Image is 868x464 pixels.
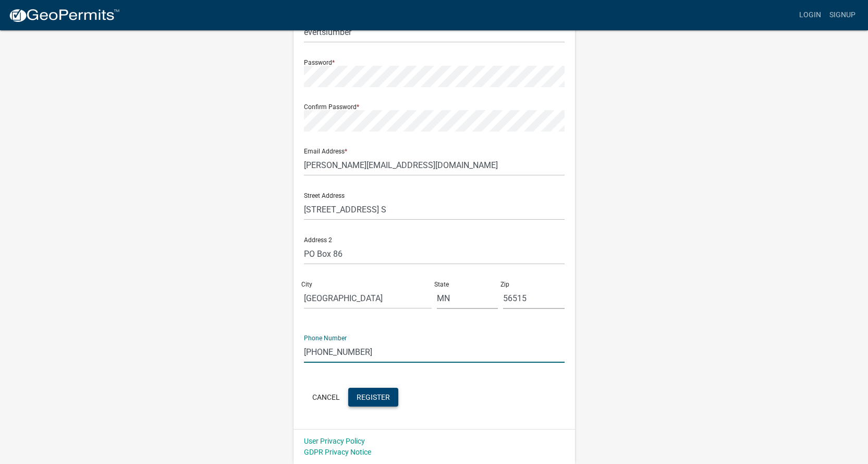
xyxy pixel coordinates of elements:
a: GDPR Privacy Notice [304,448,371,456]
a: Login [795,5,825,25]
a: Signup [825,5,860,25]
button: Cancel [304,388,348,407]
a: User Privacy Policy [304,437,365,445]
span: Register [357,392,390,401]
button: Register [348,388,398,407]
